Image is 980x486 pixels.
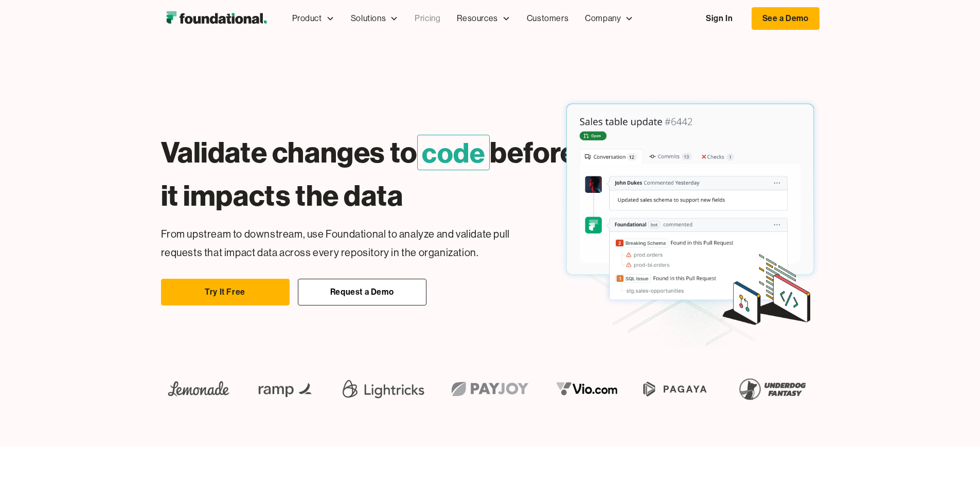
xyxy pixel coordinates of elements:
h1: Validate changes to before it impacts the data [161,131,580,217]
iframe: Chat Widget [795,367,980,486]
a: Request a Demo [298,279,426,305]
div: Resources [449,2,518,35]
a: See a Demo [752,7,819,30]
a: Sign In [696,8,743,29]
div: Company [585,12,621,25]
img: Payjoy logo [443,372,537,405]
p: From upstream to downstream, use Foundational to analyze and validate pull requests that impact d... [161,225,544,262]
img: Lemonade Logo [161,372,237,405]
a: Customers [519,2,577,35]
img: vio logo [549,372,625,405]
a: home [161,8,272,29]
div: Solutions [343,2,406,35]
img: Pagaya Logo [637,372,713,405]
img: Ramp Logo [251,372,322,405]
a: Pricing [406,2,449,35]
div: Company [577,2,642,35]
img: Underdog Fantasy Logo [731,372,813,405]
img: Lightricks Logo [338,372,428,405]
div: Solutions [351,12,386,25]
a: Try It Free [161,279,290,305]
div: Product [292,12,322,25]
div: Resources [457,12,497,25]
img: Foundational Logo [161,8,272,29]
div: Product [284,2,343,35]
span: code [417,135,490,170]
